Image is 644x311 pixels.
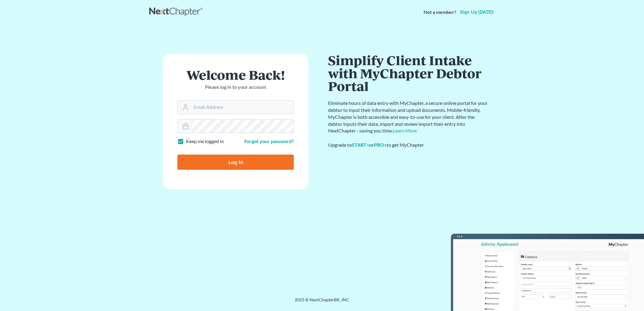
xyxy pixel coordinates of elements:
[393,128,417,133] a: Learn More
[352,142,369,148] a: START+
[191,101,293,114] input: Email Address
[328,100,489,134] p: Eliminate hours of data entry with MyChapter, a secure online portal for your debtor to input the...
[328,142,489,149] div: Upgrade to or to get MyChapter
[374,142,387,148] a: PRO+
[177,84,294,91] p: Please log in to your account
[459,10,495,15] a: Sign up [DATE]!
[244,138,294,144] a: Forgot your password?
[149,297,495,308] div: 2025 © NextChapterBK, INC
[424,9,456,16] strong: Not a member?
[328,54,489,92] h1: Simplify Client Intake with MyChapter Debtor Portal
[177,68,294,81] h1: Welcome Back!
[177,155,294,170] input: Log In
[186,138,224,145] label: Keep me logged in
